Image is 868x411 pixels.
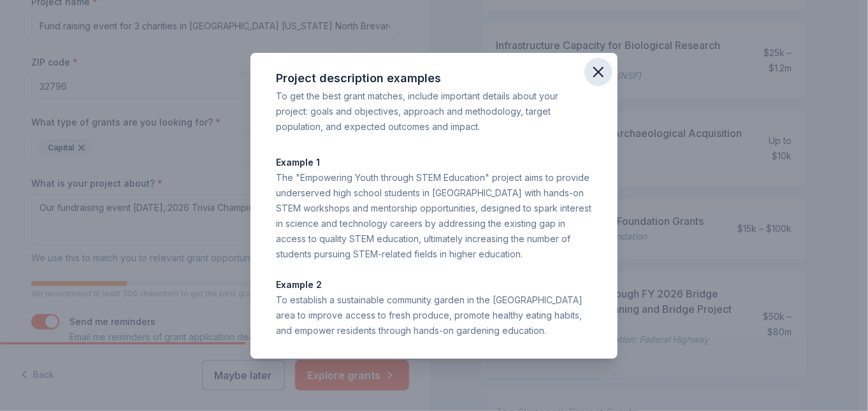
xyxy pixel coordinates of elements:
[276,292,592,338] div: To establish a sustainable community garden in the [GEOGRAPHIC_DATA] area to improve access to fr...
[276,68,592,89] div: Project description examples
[276,89,592,134] div: To get the best grant matches, include important details about your project: goals and objectives...
[276,155,592,170] p: Example 1
[276,170,592,262] div: The "Empowering Youth through STEM Education" project aims to provide underserved high school stu...
[276,277,592,292] p: Example 2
